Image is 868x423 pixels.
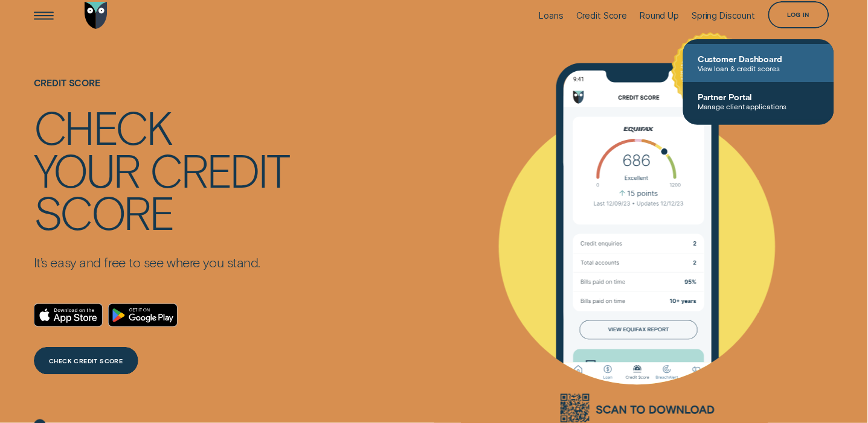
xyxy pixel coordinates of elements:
img: Wisr [85,2,108,30]
a: Customer DashboardView loan & credit scores [683,44,834,82]
span: Customer Dashboard [698,54,820,64]
div: Spring Discount [692,10,756,21]
span: View loan & credit scores [698,64,820,72]
a: Partner PortalManage client applications [683,82,834,120]
div: your [34,148,140,191]
div: Credit Score [576,10,627,21]
a: Download on the App Store [34,304,103,327]
button: Open Menu [30,2,58,30]
div: credit [150,148,289,191]
span: Manage client applications [698,102,820,110]
a: CHECK CREDIT SCORE [34,347,138,375]
a: Android App on Google Play [108,304,178,327]
div: score [34,191,173,234]
div: Check [34,106,172,148]
h4: Check your credit score [34,106,289,234]
button: Log in [768,1,829,29]
p: It’s easy and free to see where you stand. [34,254,289,270]
h1: Credit Score [34,78,289,106]
div: Round Up [640,10,680,21]
div: Loans [539,10,564,21]
span: Partner Portal [698,92,820,102]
